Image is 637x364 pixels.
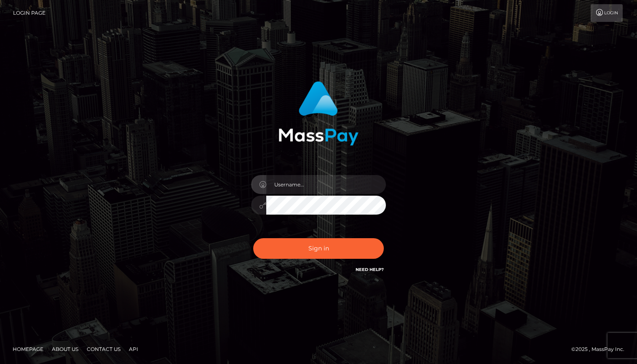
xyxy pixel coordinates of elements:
[9,343,47,356] a: Homepage
[266,175,386,194] input: Username...
[126,343,142,356] a: API
[83,343,124,356] a: Contact Us
[48,343,82,356] a: About Us
[571,345,631,354] div: © 2025 , MassPay Inc.
[13,4,45,22] a: Login Page
[278,81,359,146] img: MassPay Login
[591,4,623,22] a: Login
[253,238,384,259] button: Sign in
[356,267,384,272] a: Need Help?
